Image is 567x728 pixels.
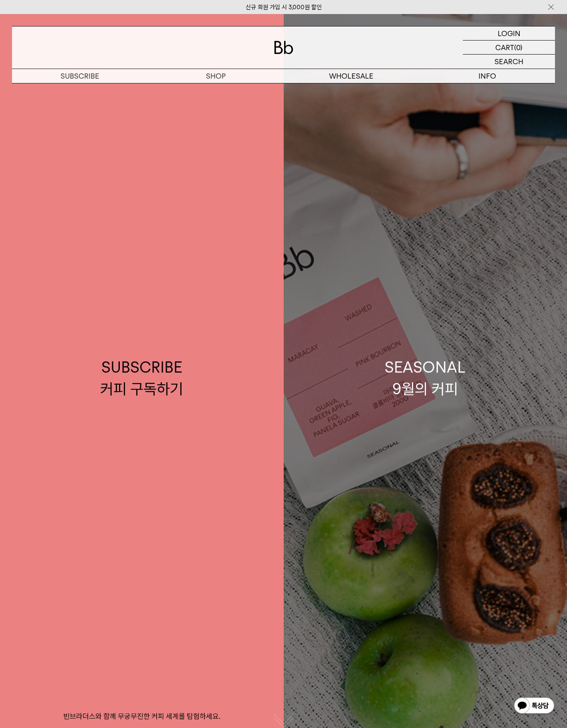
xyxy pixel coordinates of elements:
a: CART (0) [463,41,555,55]
div: SUBSCRIBE 커피 구독하기 [100,357,183,399]
a: SHOP [148,69,284,83]
a: LOGIN [463,26,555,41]
p: INFO [419,69,555,83]
p: LOGIN [498,26,521,40]
p: CART [495,41,514,54]
p: (0) [514,41,523,54]
p: SEARCH [494,55,523,69]
img: 로고 [274,41,293,54]
img: 카카오톡 채널 1:1 채팅 버튼 [513,697,555,716]
div: SEASONAL 9월의 커피 [385,357,466,399]
a: 신규 회원 가입 시 3,000원 할인 [246,4,322,11]
a: SUBSCRIBE [12,69,148,83]
p: WHOLESALE [284,69,420,83]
